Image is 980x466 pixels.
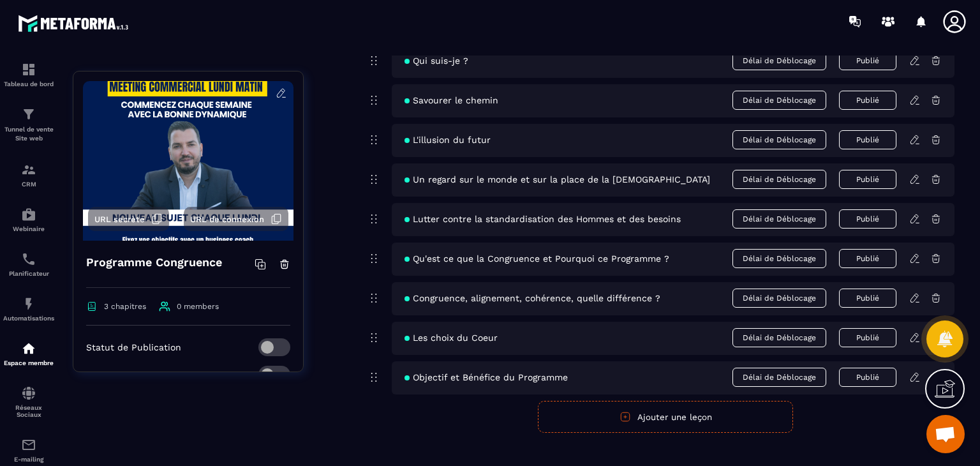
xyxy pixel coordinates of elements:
[732,170,826,189] span: Délai de Déblocage
[21,437,36,453] img: email
[18,11,133,35] img: logo
[405,56,468,66] span: Qui suis-je ?
[21,162,36,177] img: formation
[3,197,54,242] a: automationsautomationsWebinaire
[405,293,660,303] span: Congruence, alignement, cohérence, quelle différence ?
[3,315,54,322] p: Automatisations
[732,368,826,387] span: Délai de Déblocage
[3,97,54,153] a: formationformationTunnel de vente Site web
[3,52,54,97] a: formationformationTableau de bord
[839,368,896,387] button: Publié
[177,302,219,311] span: 0 members
[88,207,169,231] button: URL secrète
[839,209,896,229] button: Publié
[3,225,54,232] p: Webinaire
[839,170,896,189] button: Publié
[538,401,793,433] button: Ajouter une leçon
[86,370,165,380] p: Formation Gratuit
[839,249,896,268] button: Publié
[3,359,54,366] p: Espace membre
[104,302,146,311] span: 3 chapitres
[3,181,54,188] p: CRM
[732,91,826,110] span: Délai de Déblocage
[839,328,896,347] button: Publié
[405,95,498,105] span: Savourer le chemin
[839,91,896,110] button: Publié
[3,376,54,428] a: social-networksocial-networkRéseaux Sociaux
[839,289,896,308] button: Publié
[732,289,826,308] span: Délai de Déblocage
[732,249,826,268] span: Délai de Déblocage
[405,135,491,145] span: L'illusion du futur
[3,287,54,331] a: automationsautomationsAutomatisations
[3,80,54,87] p: Tableau de bord
[83,81,293,241] img: background
[86,342,181,352] p: Statut de Publication
[3,270,54,277] p: Planificateur
[732,209,826,229] span: Délai de Déblocage
[86,253,222,271] h4: Programme Congruence
[405,333,498,343] span: Les choix du Coeur
[3,331,54,376] a: automationsautomationsEspace membre
[21,207,36,222] img: automations
[21,107,36,122] img: formation
[732,130,826,149] span: Délai de Déblocage
[732,51,826,70] span: Délai de Déblocage
[184,207,288,231] button: URL de connexion
[3,242,54,287] a: schedulerschedulerPlanificateur
[732,328,826,347] span: Délai de Déblocage
[21,296,36,312] img: automations
[21,62,36,77] img: formation
[3,153,54,197] a: formationformationCRM
[190,214,264,224] span: URL de connexion
[839,130,896,149] button: Publié
[405,253,669,264] span: Qu'est ce que la Congruence et Pourquoi ce Programme ?
[405,372,568,382] span: Objectif et Bénéfice du Programme
[926,415,965,453] div: Ouvrir le chat
[21,386,36,401] img: social-network
[3,404,54,418] p: Réseaux Sociaux
[405,174,710,184] span: Un regard sur le monde et sur la place de la [DEMOGRAPHIC_DATA]
[839,51,896,70] button: Publié
[405,214,681,224] span: Lutter contre la standardisation des Hommes et des besoins
[21,252,36,267] img: scheduler
[94,214,145,224] span: URL secrète
[21,341,36,356] img: automations
[3,125,54,143] p: Tunnel de vente Site web
[3,456,54,463] p: E-mailing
